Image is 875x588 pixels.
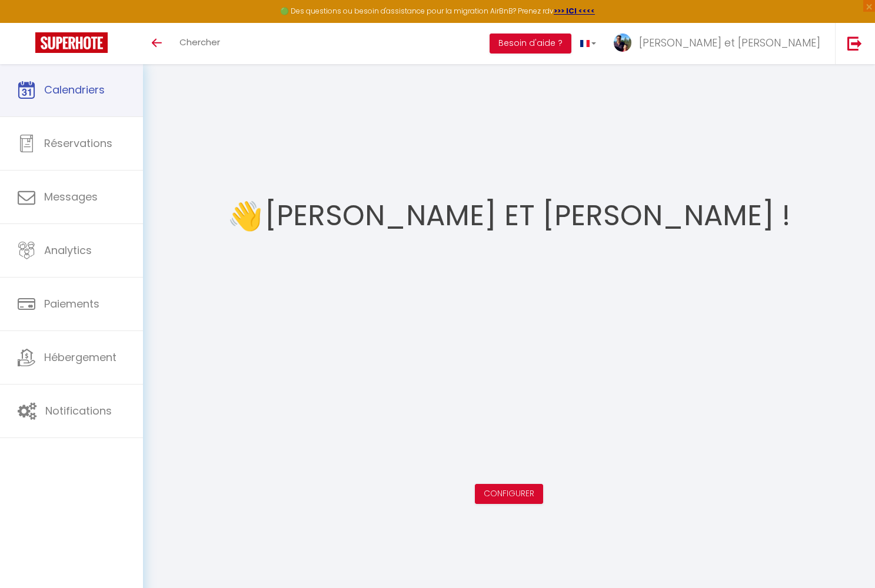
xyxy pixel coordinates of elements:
span: Hébergement [44,350,117,365]
img: logout [847,36,862,51]
h1: [PERSON_NAME] et [PERSON_NAME] ! [265,181,790,251]
a: ... [PERSON_NAME] et [PERSON_NAME] [605,23,835,64]
a: Configurer [484,487,534,499]
span: Calendriers [44,82,105,97]
a: Chercher [171,23,229,64]
img: Super Booking [35,32,108,53]
button: Configurer [475,484,543,504]
span: Chercher [179,36,220,48]
a: >>> ICI <<<< [554,6,595,16]
span: Analytics [44,243,92,258]
span: Notifications [45,403,112,418]
span: Messages [44,189,98,204]
iframe: welcome-outil.mov [321,251,697,463]
img: ... [614,34,631,52]
button: Besoin d'aide ? [490,34,571,54]
span: [PERSON_NAME] et [PERSON_NAME] [639,35,820,50]
span: 👋 [228,194,263,238]
span: Réservations [44,136,112,151]
span: Paiements [44,296,99,311]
